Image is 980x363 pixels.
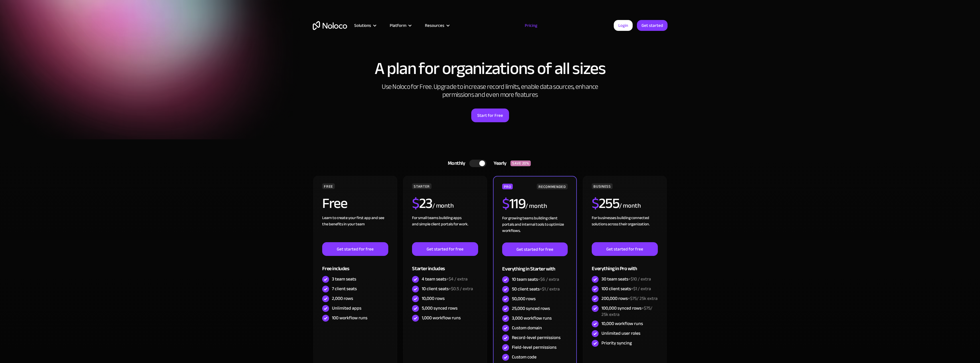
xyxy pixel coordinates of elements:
[383,22,418,29] div: Platform
[512,334,561,341] div: Record-level permissions
[422,305,458,311] div: 5,000 synced rows
[322,183,335,189] div: FREE
[592,183,612,189] div: BUSINESS
[313,60,668,77] h1: A plan for organizations of all sizes
[425,22,444,29] div: Resources
[502,184,513,189] div: PRO
[502,215,567,242] div: For growing teams building client portals and internal tools to optimize workflows.
[601,320,643,327] div: 10,000 workflow runs
[512,344,557,350] div: Field-level permissions
[628,294,658,303] span: +$75/ 25k extra
[512,296,536,302] div: 50,000 rows
[540,285,560,293] span: +$1 / extra
[422,315,461,321] div: 1,000 workflow runs
[486,159,510,168] div: Yearly
[619,201,641,210] div: / month
[592,215,658,242] div: For businesses building connected solutions across their organization. ‍
[322,215,388,242] div: Learn to create your first app and see the benefits in your team ‍
[432,201,454,210] div: / month
[614,20,633,31] a: Login
[512,276,559,282] div: 10 team seats
[422,286,473,292] div: 10 client seats
[332,276,356,282] div: 3 team seats
[412,196,432,210] h2: 23
[322,196,347,210] h2: Free
[601,304,652,319] span: +$75/ 25k extra
[592,242,658,256] a: Get started for free
[601,295,658,302] div: 200,000 rows
[446,275,468,283] span: +$4 / extra
[502,242,567,256] a: Get started for free
[512,305,550,312] div: 25,000 synced rows
[412,256,478,274] div: Starter includes
[376,83,605,99] h2: Use Noloco for Free. Upgrade to increase record limits, enable data sources, enhance permissions ...
[354,22,371,29] div: Solutions
[510,161,531,166] div: SAVE 20%
[631,284,651,293] span: +$1 / extra
[502,190,509,217] span: $
[471,109,509,122] a: Start for Free
[601,276,651,282] div: 30 team seats
[592,190,599,217] span: $
[592,196,619,210] h2: 255
[332,295,353,302] div: 2,000 rows
[601,340,632,346] div: Priority syncing
[390,22,406,29] div: Platform
[512,315,552,321] div: 3,000 workflow runs
[538,275,559,284] span: +$6 / extra
[332,315,367,321] div: 100 workflow runs
[412,242,478,256] a: Get started for free
[601,286,651,292] div: 100 client seats
[601,330,640,336] div: Unlimited user roles
[422,276,468,282] div: 4 team seats
[502,256,567,275] div: Everything in Starter with
[512,286,560,292] div: 50 client seats
[313,21,347,30] a: home
[502,196,525,211] h2: 119
[512,325,542,331] div: Custom domain
[518,22,545,29] a: Pricing
[537,184,567,189] div: RECOMMENDED
[332,305,361,311] div: Unlimited apps
[628,275,651,283] span: +$10 / extra
[332,286,357,292] div: 7 client seats
[637,20,668,31] a: Get started
[322,242,388,256] a: Get started for free
[422,295,445,302] div: 10,000 rows
[601,305,658,318] div: 100,000 synced rows
[412,183,431,189] div: STARTER
[322,256,388,274] div: Free includes
[347,22,383,29] div: Solutions
[512,354,536,360] div: Custom code
[441,159,470,168] div: Monthly
[418,22,456,29] div: Resources
[412,215,478,242] div: For small teams building apps and simple client portals for work. ‍
[412,190,419,217] span: $
[525,202,547,211] div: / month
[592,256,658,274] div: Everything in Pro with
[449,284,473,293] span: +$0.5 / extra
